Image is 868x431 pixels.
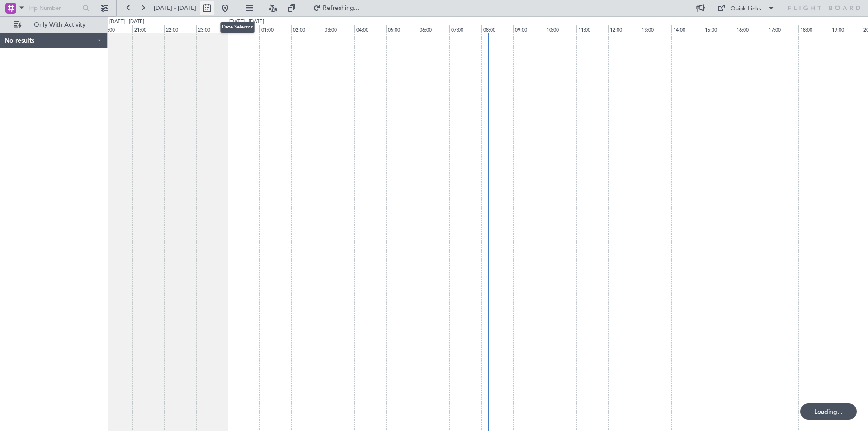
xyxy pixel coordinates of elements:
[101,25,132,33] div: 20:00
[576,25,608,33] div: 11:00
[109,18,144,26] div: [DATE] - [DATE]
[220,22,255,33] div: Date Selector
[608,25,640,33] div: 12:00
[291,25,323,33] div: 02:00
[323,25,354,33] div: 03:00
[800,403,857,420] div: Loading...
[640,25,671,33] div: 13:00
[767,25,798,33] div: 17:00
[449,25,481,33] div: 07:00
[10,18,98,32] button: Only With Activity
[481,25,513,33] div: 08:00
[154,4,196,12] span: [DATE] - [DATE]
[830,25,862,33] div: 19:00
[731,5,761,14] div: Quick Links
[164,25,196,33] div: 22:00
[354,25,386,33] div: 04:00
[196,25,228,33] div: 23:00
[386,25,418,33] div: 05:00
[671,25,703,33] div: 14:00
[259,25,291,33] div: 01:00
[322,5,360,11] span: Refreshing...
[28,1,80,15] input: Trip Number
[545,25,576,33] div: 10:00
[418,25,449,33] div: 06:00
[24,22,95,28] span: Only With Activity
[309,1,363,15] button: Refreshing...
[513,25,545,33] div: 09:00
[132,25,164,33] div: 21:00
[735,25,766,33] div: 16:00
[712,1,779,15] button: Quick Links
[703,25,735,33] div: 15:00
[798,25,830,33] div: 18:00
